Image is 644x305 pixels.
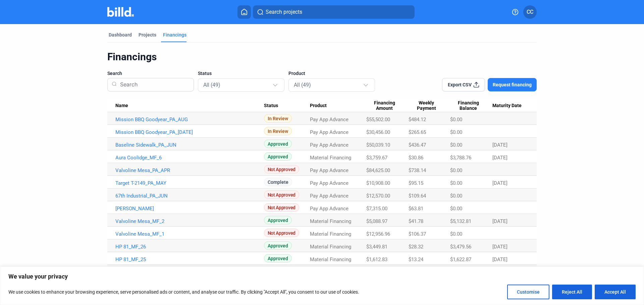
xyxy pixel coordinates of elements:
[448,81,472,88] span: Export CSV
[442,78,485,91] button: Export CSV
[115,117,264,123] a: Mission BBQ Goodyear_PA_AUG
[366,167,390,173] span: $84,625.00
[310,206,348,212] span: Pay App Advance
[450,167,462,173] span: $0.00
[264,103,310,109] div: Status
[264,127,292,135] span: In Review
[294,82,311,88] mat-select-trigger: All (49)
[366,155,387,161] span: $3,759.67
[366,180,390,186] span: $10,908.00
[310,180,348,186] span: Pay App Advance
[115,206,264,212] a: [PERSON_NAME]
[310,103,367,109] div: Product
[507,285,549,299] button: Customise
[366,206,387,212] span: $7,315.00
[264,254,292,262] span: Approved
[107,7,134,17] img: Billd Company Logo
[409,180,423,186] span: $95.15
[450,142,462,148] span: $0.00
[409,218,423,224] span: $41.78
[492,256,507,262] span: [DATE]
[264,140,292,148] span: Approved
[409,155,423,161] span: $30.86
[198,70,212,77] span: Status
[492,155,507,161] span: [DATE]
[450,100,492,111] div: Financing Balance
[492,103,522,109] span: Maturity Date
[552,285,592,299] button: Reject All
[117,76,190,93] input: Search
[450,180,462,186] span: $0.00
[450,206,462,212] span: $0.00
[450,256,471,262] span: $1,622.87
[310,193,348,199] span: Pay App Advance
[409,193,426,199] span: $109.64
[527,8,533,16] span: CC
[310,103,327,109] span: Product
[409,206,423,212] span: $63.81
[493,81,532,88] span: Request financing
[409,117,426,123] span: $484.12
[409,100,450,111] div: Weekly Payment
[139,31,156,38] div: Projects
[492,180,507,186] span: [DATE]
[366,100,409,111] div: Financing Amount
[366,231,390,237] span: $12,956.96
[366,244,387,250] span: $3,449.81
[310,117,348,123] span: Pay App Advance
[107,51,537,63] div: Financings
[107,70,122,77] span: Search
[450,244,471,250] span: $3,479.56
[264,216,292,224] span: Approved
[115,167,264,173] a: Valvoline Mesa_PA_APR
[310,155,351,161] span: Material Financing
[115,244,264,250] a: HP 81_MF_26
[115,129,264,135] a: Mission BBQ Goodyear_PA_[DATE]
[366,129,390,135] span: $30,456.00
[264,178,292,186] span: Complete
[266,8,302,16] span: Search projects
[264,103,278,109] span: Status
[264,190,299,199] span: Not Approved
[310,244,351,250] span: Material Financing
[115,142,264,148] a: Baseline Sidewalk_PA_JUN
[409,231,426,237] span: $106.37
[595,285,636,299] button: Accept All
[366,218,387,224] span: $5,088.97
[310,256,351,262] span: Material Financing
[115,155,264,161] a: Aura Coolidge_MF_6
[115,193,264,199] a: 67th Industrial_PA_JUN
[409,167,426,173] span: $738.14
[366,100,402,111] span: Financing Amount
[409,256,423,262] span: $13.24
[115,256,264,262] a: HP 81_MF_25
[310,218,351,224] span: Material Financing
[310,142,348,148] span: Pay App Advance
[488,78,537,91] button: Request financing
[310,129,348,135] span: Pay App Advance
[523,5,537,19] button: CC
[450,117,462,123] span: $0.00
[264,241,292,250] span: Approved
[115,218,264,224] a: Valvoline Mesa_MF_2
[115,231,264,237] a: Valvoline Mesa_MF_1
[492,103,529,109] div: Maturity Date
[450,100,486,111] span: Financing Balance
[492,142,507,148] span: [DATE]
[409,100,444,111] span: Weekly Payment
[163,31,186,38] div: Financings
[450,231,462,237] span: $0.00
[366,256,387,262] span: $1,612.83
[492,244,507,250] span: [DATE]
[203,82,220,88] mat-select-trigger: All (49)
[450,155,471,161] span: $3,788.76
[115,103,128,109] span: Name
[409,142,426,148] span: $436.47
[8,288,359,296] p: We use cookies to enhance your browsing experience, serve personalised ads or content, and analys...
[409,244,423,250] span: $28.32
[264,203,299,212] span: Not Approved
[253,5,415,19] button: Search projects
[288,70,305,77] span: Product
[450,129,462,135] span: $0.00
[450,193,462,199] span: $0.00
